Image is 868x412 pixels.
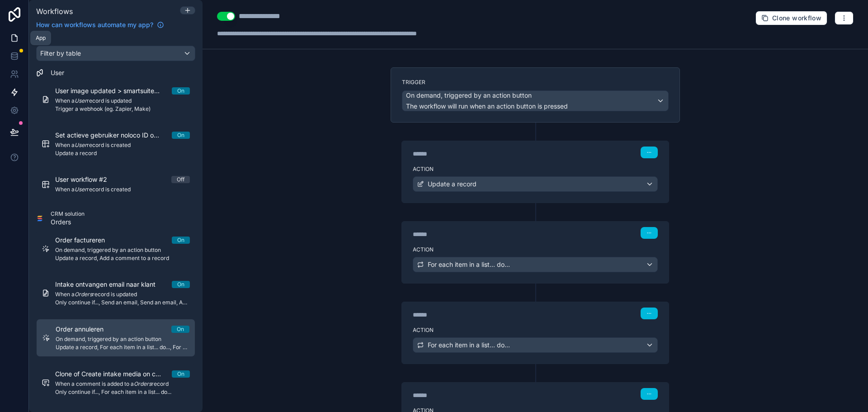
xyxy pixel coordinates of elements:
[36,34,46,42] div: App
[755,11,827,25] button: Clone workflow
[413,257,658,272] button: For each item in a list... do...
[36,7,73,16] span: Workflows
[406,102,568,110] span: The workflow will run when an action button is pressed
[402,79,669,86] label: Trigger
[413,337,658,353] button: For each item in a list... do...
[428,341,510,350] span: For each item in a list... do...
[406,91,532,100] span: On demand, triggered by an action button
[428,180,476,189] span: Update a record
[428,260,510,269] span: For each item in a list... do...
[413,176,658,192] button: Update a record
[772,14,821,22] span: Clone workflow
[33,20,168,29] a: How can workflows automate my app?
[413,246,658,253] label: Action
[413,166,658,173] label: Action
[413,327,658,334] label: Action
[36,20,153,29] span: How can workflows automate my app?
[402,90,669,111] button: On demand, triggered by an action buttonThe workflow will run when an action button is pressed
